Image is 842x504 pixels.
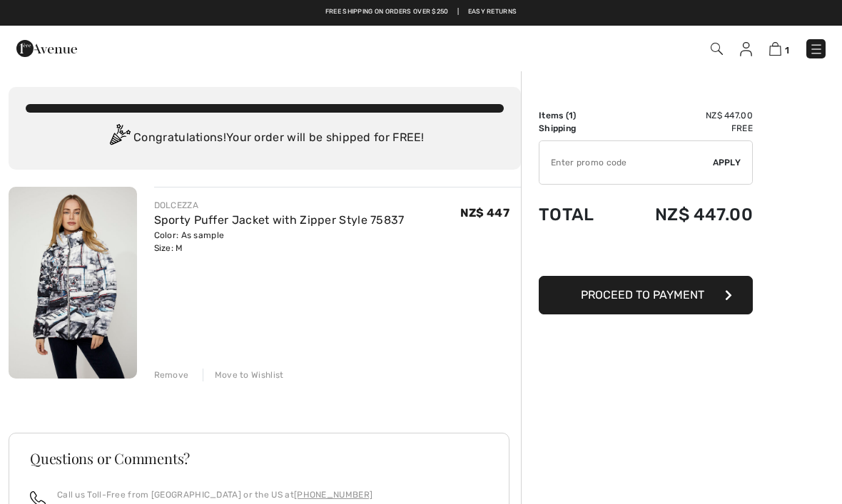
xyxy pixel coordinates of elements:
[203,369,284,381] div: Move to Wishlist
[154,229,405,254] div: Color: As sample Size: M
[105,124,133,153] img: Congratulation2.svg
[57,488,372,501] p: Call us Toll-Free from [GEOGRAPHIC_DATA] or the US at
[785,45,789,56] span: 1
[294,490,372,500] a: [PHONE_NUMBER]
[711,43,723,55] img: Search
[26,124,504,153] div: Congratulations! Your order will be shipped for FREE!
[154,369,189,381] div: Remove
[16,41,77,54] a: 1ère Avenue
[325,7,449,17] a: Free shipping on orders over $250
[539,109,616,122] td: Items ( )
[769,42,781,56] img: Shopping Bag
[9,187,137,379] img: Sporty Puffer Jacket with Zipper Style 75837
[457,7,459,17] span: |
[616,109,753,122] td: NZ$ 447.00
[154,213,405,227] a: Sporty Puffer Jacket with Zipper Style 75837
[569,110,573,120] span: 1
[468,7,517,17] a: Easy Returns
[539,141,713,184] input: Promo code
[581,288,704,302] span: Proceed to Payment
[460,206,509,220] span: NZ$ 447
[539,190,616,239] td: Total
[154,199,405,212] div: DOLCEZZA
[539,276,753,314] button: Proceed to Payment
[539,239,753,271] iframe: PayPal
[713,156,741,169] span: Apply
[30,451,488,466] h3: Questions or Comments?
[539,122,616,135] td: Shipping
[809,42,823,56] img: Menu
[740,42,752,56] img: My Info
[769,40,789,57] a: 1
[616,122,753,135] td: Free
[616,190,753,239] td: NZ$ 447.00
[16,34,77,63] img: 1ère Avenue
